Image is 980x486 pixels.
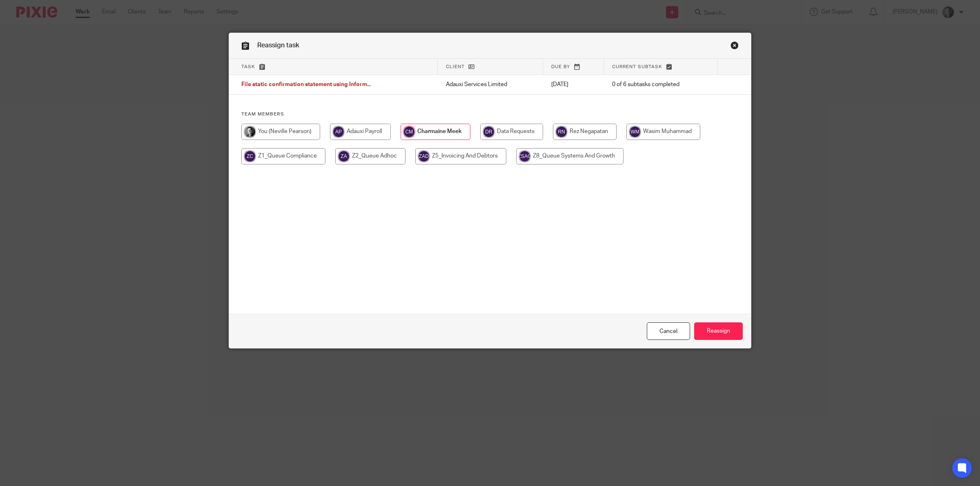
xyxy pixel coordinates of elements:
h4: Team members [241,111,739,118]
span: Due by [551,64,570,69]
span: Client [446,64,465,69]
p: [DATE] [551,80,596,89]
span: Task [241,64,255,69]
a: Close this dialog window [647,322,690,340]
a: Close this dialog window [731,41,739,52]
span: File static confirmation statement using Inform... [241,82,371,88]
input: Reassign [694,322,743,340]
span: Reassign task [257,42,299,49]
td: 0 of 6 subtasks completed [604,75,717,95]
p: Adauxi Services Limited [446,80,535,89]
span: Current subtask [612,64,662,69]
